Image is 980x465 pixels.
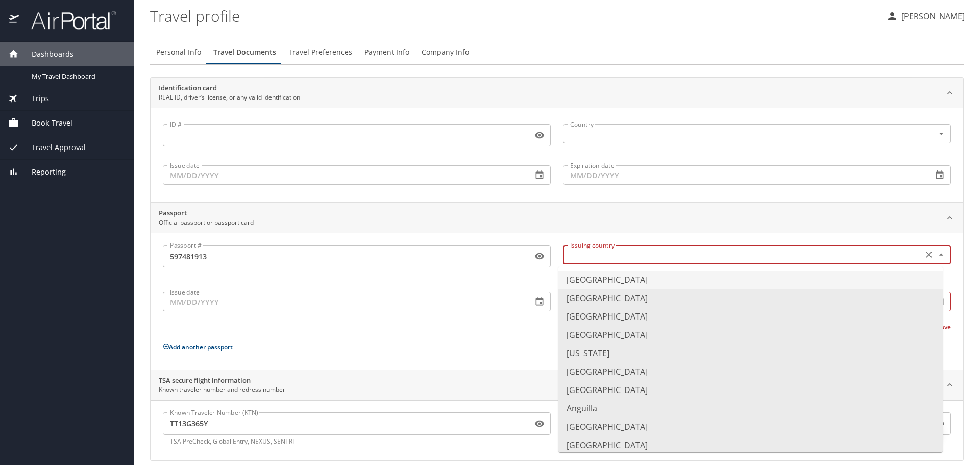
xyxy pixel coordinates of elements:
[558,344,943,362] li: [US_STATE]
[288,46,352,59] span: Travel Preferences
[558,326,943,344] li: [GEOGRAPHIC_DATA]
[151,400,963,460] div: TSA secure flight informationKnown traveler number and redress number
[159,376,285,386] h2: TSA secure flight information
[151,203,963,233] div: PassportOfficial passport or passport card
[19,48,73,60] span: Dashboards
[558,381,943,399] li: [GEOGRAPHIC_DATA]
[19,93,49,104] span: Trips
[558,418,943,436] li: [GEOGRAPHIC_DATA]
[935,128,947,140] button: Open
[422,46,469,59] span: Company Info
[213,46,276,59] span: Travel Documents
[20,10,116,30] img: airportal-logo.png
[151,78,963,108] div: Identification cardREAL ID, driver’s license, or any valid identification
[159,218,254,227] p: Official passport or passport card
[170,437,544,446] p: TSA PreCheck, Global Entry, NEXUS, SENTRI
[163,292,524,311] input: MM/DD/YYYY
[159,385,285,395] p: Known traveler number and redress number
[935,249,947,261] button: Close
[882,7,969,26] button: [PERSON_NAME]
[159,208,254,218] h2: Passport
[364,46,409,59] span: Payment Info
[163,165,524,185] input: MM/DD/YYYY
[558,307,943,326] li: [GEOGRAPHIC_DATA]
[151,370,963,401] div: TSA secure flight informationKnown traveler number and redress number
[558,271,943,289] li: [GEOGRAPHIC_DATA]
[163,342,233,351] button: Add another passport
[558,289,943,307] li: [GEOGRAPHIC_DATA]
[151,233,963,370] div: PassportOfficial passport or passport card
[159,83,300,93] h2: Identification card
[898,10,965,22] p: [PERSON_NAME]
[563,165,924,185] input: MM/DD/YYYY
[32,71,121,81] span: My Travel Dashboard
[150,40,964,64] div: Profile
[922,248,936,262] button: Clear
[9,10,20,30] img: icon-airportal.png
[19,142,86,153] span: Travel Approval
[159,93,300,102] p: REAL ID, driver’s license, or any valid identification
[558,436,943,454] li: [GEOGRAPHIC_DATA]
[558,362,943,381] li: [GEOGRAPHIC_DATA]
[19,166,66,178] span: Reporting
[151,108,963,202] div: Identification cardREAL ID, driver’s license, or any valid identification
[156,46,201,59] span: Personal Info
[558,399,943,418] li: Anguilla
[19,117,72,129] span: Book Travel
